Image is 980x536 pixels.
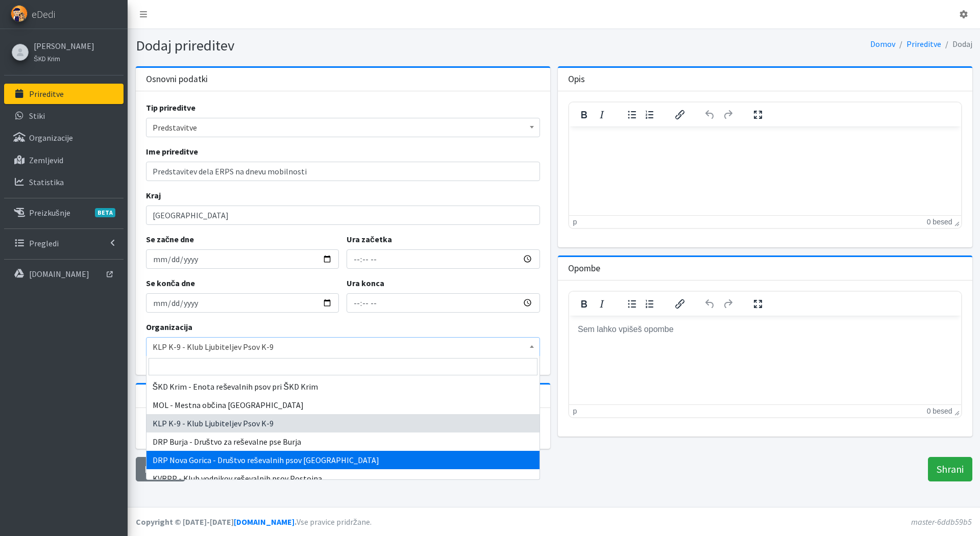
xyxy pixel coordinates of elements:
[146,277,195,289] label: Se konča dne
[954,217,960,226] div: Press the Up and Down arrow keys to resize the editor.
[4,233,124,253] a: Pregledi
[146,451,540,469] li: DRP Nova Gorica - Društvo reševalnih psov [GEOGRAPHIC_DATA]
[347,233,392,245] label: Ura začetka
[593,297,610,311] button: Poševno
[8,8,384,19] body: Rich Text Area
[146,162,540,181] input: Ime prireditve
[573,218,577,226] div: p
[146,469,540,488] li: KVRPP - Klub vodnikov reševalnih psov Postojna
[146,396,540,414] li: MOL - Mestna občina [GEOGRAPHIC_DATA]
[146,118,540,137] span: Predstavitve
[575,108,593,122] button: Krepko
[29,208,70,218] p: Preizkušnje
[29,89,64,99] p: Prireditve
[4,202,124,223] a: PreizkušnjeBETA
[146,414,540,432] li: KLP K-9 - Klub Ljubiteljev Psov K-9
[95,208,115,217] span: BETA
[671,108,689,122] button: Vstavi/uredi povezavo
[701,108,719,122] button: Razveljavi
[29,269,89,279] p: [DOMAIN_NAME]
[870,39,895,49] a: Domov
[906,39,941,49] a: Prireditve
[146,206,540,225] input: Kraj
[136,457,185,481] a: Prekliči
[29,111,45,121] p: Stiki
[146,432,540,451] li: DRP Burja - Društvo za reševalne pse Burja
[128,507,980,536] footer: Vse pravice pridržane.
[575,297,593,311] button: Krepko
[641,297,658,311] button: Oštevilčen seznam
[941,37,972,52] li: Dodaj
[4,172,124,192] a: Statistika
[34,52,94,64] a: ŠKD Krim
[593,108,610,122] button: Poševno
[146,337,540,356] span: KLP K-9 - Klub Ljubiteljev Psov K-9
[911,517,972,527] em: master-6ddb59b5
[29,238,59,248] p: Pregledi
[136,517,297,527] strong: Copyright © [DATE]-[DATE] .
[749,108,767,122] button: Čez cel zaslon
[29,177,64,187] p: Statistika
[641,108,658,122] button: Oštevilčen seznam
[146,74,208,85] h3: Osnovni podatki
[4,84,124,104] a: Prireditve
[671,297,689,311] button: Vstavi/uredi povezavo
[11,5,28,22] img: eDedi
[719,297,737,311] button: Ponovno uveljavi
[4,106,124,126] a: Stiki
[623,108,641,122] button: Označen seznam
[4,150,124,170] a: Zemljevid
[153,340,533,354] span: KLP K-9 - Klub Ljubiteljev Psov K-9
[29,155,63,165] p: Zemljevid
[146,321,192,333] label: Organizacija
[623,297,641,311] button: Označen seznam
[146,233,194,245] label: Se začne dne
[573,407,577,415] div: p
[568,263,600,274] h3: Opombe
[32,7,55,22] span: eDedi
[146,101,195,114] label: Tip prireditve
[4,127,124,148] a: Organizacije
[146,377,540,396] li: ŠKD Krim - Enota reševalnih psov pri ŠKD Krim
[928,457,972,481] input: Shrani
[701,297,719,311] button: Razveljavi
[146,189,161,201] label: Kraj
[153,120,533,135] span: Predstavitve
[29,133,73,143] p: Organizacije
[34,40,94,52] a: [PERSON_NAME]
[568,74,585,85] h3: Opis
[4,264,124,284] a: [DOMAIN_NAME]
[234,517,295,527] a: [DOMAIN_NAME]
[34,55,60,63] small: ŠKD Krim
[749,297,767,311] button: Čez cel zaslon
[927,407,952,415] button: 0 besed
[954,406,960,416] div: Press the Up and Down arrow keys to resize the editor.
[927,218,952,226] button: 0 besed
[146,145,198,158] label: Ime prireditve
[719,108,737,122] button: Ponovno uveljavi
[347,277,384,289] label: Ura konca
[136,37,550,55] h1: Dodaj prireditev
